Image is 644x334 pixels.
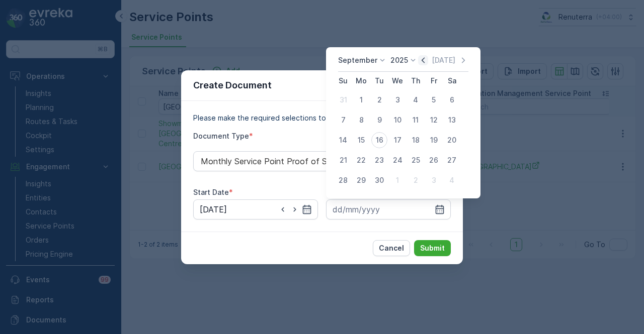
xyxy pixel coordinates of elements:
[389,172,406,188] div: 1
[353,172,369,188] div: 29
[371,132,387,148] div: 16
[389,152,406,168] div: 24
[326,199,451,219] input: dd/mm/yyyy
[353,132,369,148] div: 15
[432,55,455,65] p: [DATE]
[353,152,369,168] div: 22
[426,132,442,148] div: 19
[335,112,351,128] div: 7
[444,152,460,168] div: 27
[389,112,406,128] div: 10
[444,112,460,128] div: 13
[193,78,272,92] p: Create Document
[420,243,445,253] p: Submit
[193,113,451,123] p: Please make the required selections to create your document.
[408,92,424,108] div: 4
[193,132,249,140] label: Document Type
[335,132,351,148] div: 14
[338,55,377,65] p: September
[370,72,388,90] th: Tuesday
[426,92,442,108] div: 5
[388,72,407,90] th: Wednesday
[371,92,387,108] div: 2
[408,152,424,168] div: 25
[193,199,318,219] input: dd/mm/yyyy
[193,188,229,196] label: Start Date
[407,72,425,90] th: Thursday
[426,152,442,168] div: 26
[353,92,369,108] div: 1
[379,243,404,253] p: Cancel
[408,172,424,188] div: 2
[444,132,460,148] div: 20
[389,132,406,148] div: 17
[335,172,351,188] div: 28
[371,112,387,128] div: 9
[371,172,387,188] div: 30
[425,72,443,90] th: Friday
[335,152,351,168] div: 21
[335,92,351,108] div: 31
[352,72,370,90] th: Monday
[414,240,451,256] button: Submit
[408,132,424,148] div: 18
[426,172,442,188] div: 3
[443,72,461,90] th: Saturday
[408,112,424,128] div: 11
[334,72,352,90] th: Sunday
[444,92,460,108] div: 6
[389,92,406,108] div: 3
[353,112,369,128] div: 8
[373,240,410,256] button: Cancel
[444,172,460,188] div: 4
[371,152,387,168] div: 23
[390,55,408,65] p: 2025
[426,112,442,128] div: 12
